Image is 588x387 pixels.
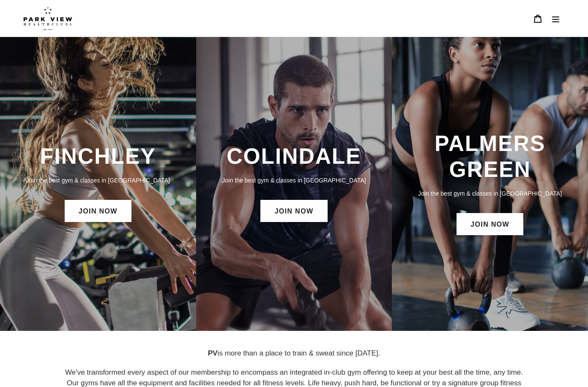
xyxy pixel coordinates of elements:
h3: COLINDALE [205,143,384,169]
p: Join the best gym & classes in [GEOGRAPHIC_DATA] [205,176,384,185]
strong: PV [208,349,217,357]
p: Join the best gym & classes in [GEOGRAPHIC_DATA] [400,189,579,198]
p: Join the best gym & classes in [GEOGRAPHIC_DATA] [9,176,188,185]
p: is more than a place to train & sweat since [DATE]. [62,348,526,359]
a: JOIN NOW: Finchley Membership [65,200,131,222]
a: JOIN NOW: Colindale Membership [260,200,327,222]
button: Menu [547,9,565,28]
h3: FINCHLEY [9,143,188,169]
img: Park view health clubs is a gym near you. [23,6,72,30]
h3: PALMERS GREEN [400,131,579,183]
a: JOIN NOW: Palmers Green Membership [457,213,523,235]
